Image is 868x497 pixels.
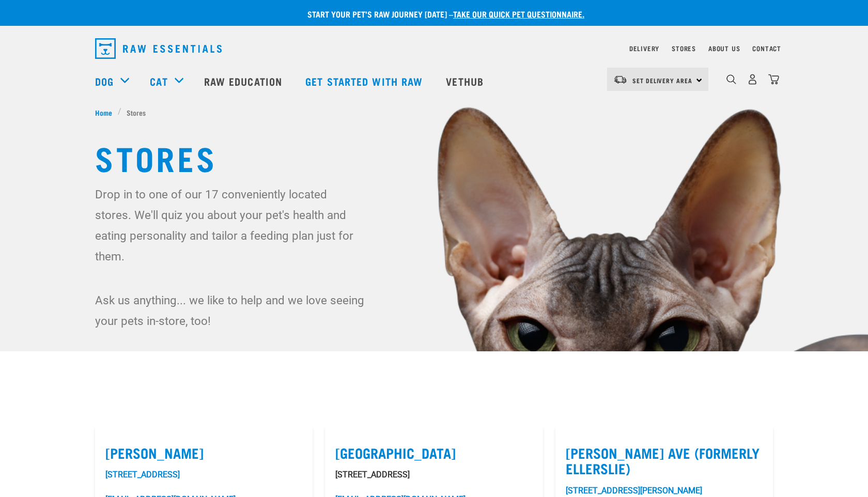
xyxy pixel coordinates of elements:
[95,38,222,59] img: Raw Essentials Logo
[566,445,763,476] label: [PERSON_NAME] Ave (Formerly Ellerslie)
[105,470,180,479] a: [STREET_ADDRESS]
[295,60,436,102] a: Get started with Raw
[726,74,736,84] img: home-icon-1@2x.png
[87,34,781,63] nav: dropdown navigation
[747,74,758,85] img: user.png
[613,75,627,84] img: van-moving.png
[194,60,295,102] a: Raw Education
[453,11,584,16] a: take our quick pet questionnaire.
[632,79,692,82] span: Set Delivery Area
[95,107,112,118] span: Home
[672,46,696,50] a: Stores
[95,290,366,331] p: Ask us anything... we like to help and we love seeing your pets in-store, too!
[95,138,773,176] h1: Stores
[629,46,659,50] a: Delivery
[566,486,702,495] a: [STREET_ADDRESS][PERSON_NAME]
[95,107,773,118] nav: breadcrumbs
[436,60,497,102] a: Vethub
[335,445,532,461] label: [GEOGRAPHIC_DATA]
[95,73,114,89] a: Dog
[95,107,118,118] a: Home
[768,74,779,85] img: home-icon@2x.png
[335,469,532,481] p: [STREET_ADDRESS]
[95,184,366,267] p: Drop in to one of our 17 conveniently located stores. We'll quiz you about your pet's health and ...
[752,46,781,50] a: Contact
[708,46,740,50] a: About Us
[150,73,167,89] a: Cat
[105,445,302,461] label: [PERSON_NAME]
